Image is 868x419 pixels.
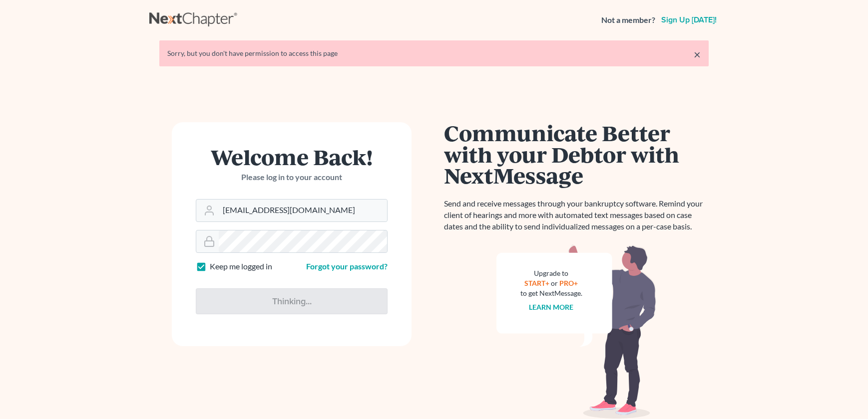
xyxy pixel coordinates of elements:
[444,122,709,186] h1: Communicate Better with your Debtor with NextMessage
[444,198,709,232] p: Send and receive messages through your bankruptcy software. Remind your client of hearings and mo...
[167,48,701,58] div: Sorry, but you don't have permission to access this page
[520,288,582,298] div: to get NextMessage.
[196,146,388,168] h1: Welcome Back!
[560,279,578,287] a: PRO+
[196,288,388,314] input: Thinking...
[659,16,719,24] a: Sign up [DATE]!
[496,244,656,419] img: nextmessage_bg-59042aed3d76b12b5cd301f8e5b87938c9018125f34e5fa2b7a6b67550977c72.svg
[210,261,272,272] label: Keep me logged in
[219,200,387,221] input: Email Address
[694,48,701,60] a: ×
[306,261,388,271] a: Forgot your password?
[520,268,582,278] div: Upgrade to
[529,303,574,311] a: Learn more
[601,14,655,26] strong: Not a member?
[525,279,550,287] a: START+
[551,279,558,287] span: or
[196,172,388,183] p: Please log in to your account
